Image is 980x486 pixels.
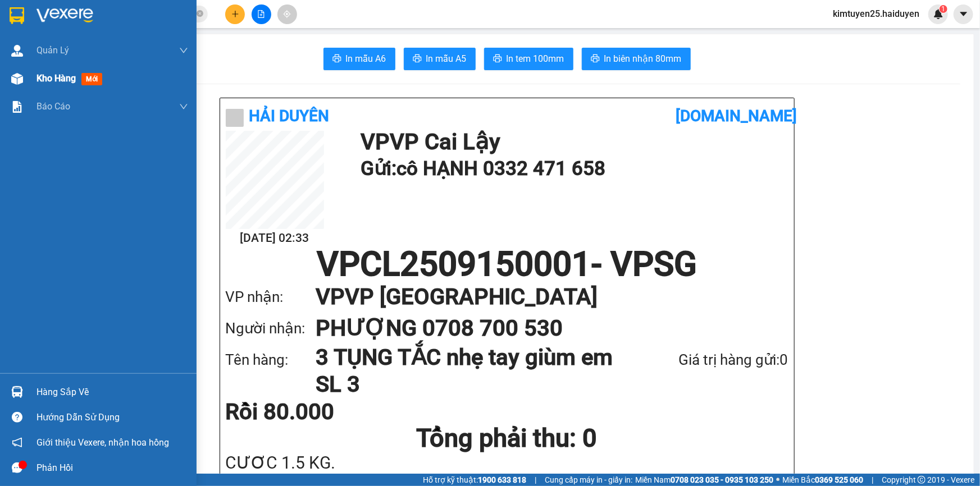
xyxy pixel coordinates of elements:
[316,281,766,313] h1: VP VP [GEOGRAPHIC_DATA]
[225,4,245,24] button: plus
[179,102,188,111] span: down
[226,423,788,453] h1: Tổng phải thu: 0
[12,412,22,423] span: question-circle
[81,73,102,85] span: mới
[249,107,330,125] b: Hải Duyên
[535,474,536,486] span: |
[361,131,783,153] h1: VP VP Cai Lậy
[8,72,90,86] div: 80.000
[252,4,271,24] button: file-add
[316,371,619,398] h1: SL 3
[346,52,386,66] span: In mẫu A6
[676,107,797,125] b: [DOMAIN_NAME]
[226,247,788,281] h1: VPCL2509150001 - VPSG
[404,48,476,70] button: printerIn mẫu A5
[323,48,395,70] button: printerIn mẫu A6
[619,349,788,372] div: Giá trị hàng gửi: 0
[226,229,324,247] h2: [DATE] 02:33
[10,36,88,52] div: 0332471658
[11,386,23,398] img: warehouse-icon
[37,99,70,113] span: Báo cáo
[332,54,341,65] span: printer
[10,11,27,22] span: Gửi:
[8,74,27,85] span: Rồi :
[226,286,316,309] div: VP nhận:
[10,7,24,24] img: logo-vxr
[959,9,969,19] span: caret-down
[96,50,210,66] div: 0708700530
[824,7,928,21] span: kimtuyen25.haiduyen
[96,10,210,36] div: VP [GEOGRAPHIC_DATA]
[493,54,502,65] span: printer
[96,11,123,22] span: Nhận:
[226,453,788,472] div: CƯƠC 1.5 KG.
[226,401,412,423] div: Rồi 80.000
[257,10,265,18] span: file-add
[940,5,947,13] sup: 1
[582,48,691,70] button: printerIn biên nhận 80mm
[478,475,526,484] strong: 1900 633 818
[604,52,682,66] span: In biên nhận 80mm
[507,52,564,66] span: In tem 100mm
[361,153,783,184] h1: Gửi: cô HẠNH 0332 471 658
[635,474,773,486] span: Miền Nam
[933,9,943,19] img: icon-new-feature
[782,474,863,486] span: Miền Bắc
[11,45,23,57] img: warehouse-icon
[10,10,88,23] div: VP Cai Lậy
[37,460,188,476] div: Phản hồi
[37,384,188,401] div: Hàng sắp về
[197,9,203,20] span: close-circle
[316,344,619,371] h1: 3 TỤNG TẮC nhẹ tay giùm em
[545,474,632,486] span: Cung cấp máy in - giấy in:
[11,101,23,113] img: solution-icon
[283,10,291,18] span: aim
[10,23,88,36] div: cô HẠNH
[815,475,863,484] strong: 0369 525 060
[413,54,422,65] span: printer
[918,476,926,484] span: copyright
[941,5,945,13] span: 1
[231,10,239,18] span: plus
[226,317,316,340] div: Người nhận:
[96,36,210,50] div: PHƯỢNG
[316,313,766,344] h1: PHƯỢNG 0708 700 530
[776,478,780,482] span: ⚪️
[872,474,873,486] span: |
[484,48,573,70] button: printerIn tem 100mm
[197,10,203,17] span: close-circle
[12,462,22,473] span: message
[423,474,526,486] span: Hỗ trợ kỹ thuật:
[591,54,600,65] span: printer
[37,409,188,426] div: Hướng dẫn sử dụng
[179,46,188,55] span: down
[12,437,22,448] span: notification
[671,475,773,484] strong: 0708 023 035 - 0935 103 250
[426,52,467,66] span: In mẫu A5
[37,435,169,450] span: Giới thiệu Vexere, nhận hoa hồng
[277,4,297,24] button: aim
[226,349,316,372] div: Tên hàng:
[37,73,76,84] span: Kho hàng
[11,73,23,85] img: warehouse-icon
[954,4,973,24] button: caret-down
[37,43,69,57] span: Quản Lý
